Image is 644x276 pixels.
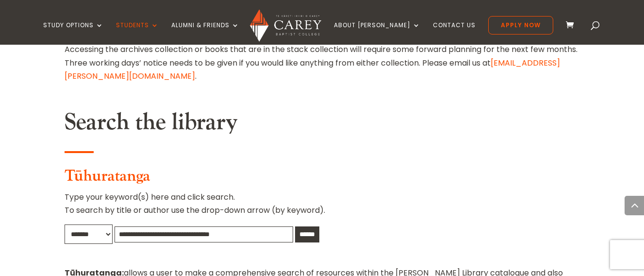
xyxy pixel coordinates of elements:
[65,57,560,82] a: [EMAIL_ADDRESS][PERSON_NAME][DOMAIN_NAME]
[65,43,580,83] p: Accessing the archives collection or books that are in the stack collection will require some for...
[334,22,420,45] a: About [PERSON_NAME]
[433,22,476,45] a: Contact Us
[171,22,239,45] a: Alumni & Friends
[43,22,103,45] a: Study Options
[488,16,553,34] a: Apply Now
[65,167,580,190] h3: Tūhuratanga
[65,108,580,141] h2: Search the library
[250,9,321,42] img: Carey Baptist College
[65,190,580,224] p: Type your keyword(s) here and click search. To search by title or author use the drop-down arrow ...
[116,22,159,45] a: Students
